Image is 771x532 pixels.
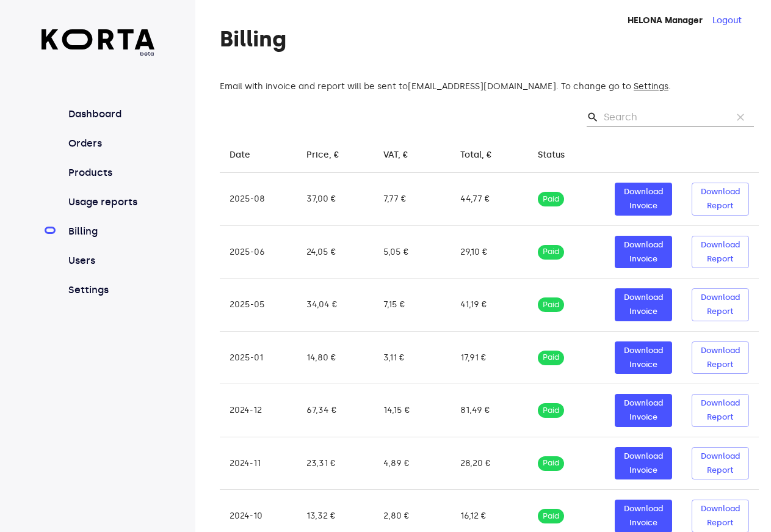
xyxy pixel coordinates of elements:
[692,288,749,321] button: Download Report
[615,298,672,308] a: Download Invoice
[42,29,154,49] img: Korta
[460,148,492,162] div: Total, €
[587,111,599,123] span: Search
[615,341,672,374] button: Download Invoice
[383,148,424,162] span: VAT, €
[538,352,564,363] span: Paid
[220,27,759,51] h1: Billing
[66,107,154,122] a: Dashboard
[698,450,743,478] span: Download Report
[538,148,565,162] div: Status
[220,225,297,279] td: 2025-06
[692,183,749,216] button: Download Report
[692,456,749,467] a: Download Report
[698,344,743,372] span: Download Report
[538,511,564,522] span: Paid
[451,331,527,384] td: 17,91 €
[297,331,374,384] td: 14,80 €
[615,183,672,216] button: Download Invoice
[615,447,672,480] button: Download Invoice
[297,279,374,332] td: 34,04 €
[66,136,154,151] a: Orders
[451,437,527,490] td: 28,20 €
[621,502,666,530] span: Download Invoice
[374,279,451,332] td: 7,15 €
[621,344,666,372] span: Download Invoice
[615,456,672,467] a: Download Invoice
[692,245,749,255] a: Download Report
[538,405,564,417] span: Paid
[615,236,672,269] button: Download Invoice
[712,15,742,27] button: Logout
[220,437,297,490] td: 2024-11
[66,283,154,297] a: Settings
[297,225,374,279] td: 24,05 €
[451,173,527,226] td: 44,77 €
[42,49,154,58] span: beta
[621,396,666,425] span: Download Invoice
[451,384,527,437] td: 81,49 €
[220,173,297,226] td: 2025-08
[220,279,297,332] td: 2025-05
[621,238,666,266] span: Download Invoice
[66,195,154,210] a: Usage reports
[66,166,154,180] a: Products
[698,185,743,213] span: Download Report
[460,148,508,162] span: Total, €
[692,509,749,520] a: Download Report
[698,502,743,530] span: Download Report
[297,437,374,490] td: 23,31 €
[538,457,564,469] span: Paid
[220,384,297,437] td: 2024-12
[297,384,374,437] td: 67,34 €
[538,194,564,205] span: Paid
[374,384,451,437] td: 14,15 €
[615,288,672,321] button: Download Invoice
[230,148,250,162] div: Date
[698,396,743,425] span: Download Report
[692,298,749,308] a: Download Report
[621,291,666,319] span: Download Invoice
[297,173,374,226] td: 37,00 €
[538,246,564,258] span: Paid
[451,279,527,332] td: 41,19 €
[538,148,581,162] span: Status
[615,404,672,414] a: Download Invoice
[615,509,672,520] a: Download Invoice
[306,148,339,162] div: Price, €
[615,351,672,361] a: Download Invoice
[692,341,749,374] button: Download Report
[451,225,527,279] td: 29,10 €
[692,447,749,480] button: Download Report
[604,107,722,127] input: Search
[698,238,743,266] span: Download Report
[615,245,672,255] a: Download Invoice
[538,299,564,311] span: Paid
[692,236,749,269] button: Download Report
[383,148,408,162] div: VAT, €
[621,450,666,478] span: Download Invoice
[628,15,703,26] strong: HELONA Manager
[692,351,749,361] a: Download Report
[220,331,297,384] td: 2025-01
[692,192,749,203] a: Download Report
[42,29,154,58] a: beta
[66,224,154,239] a: Billing
[306,148,355,162] span: Price, €
[621,185,666,213] span: Download Invoice
[66,253,154,268] a: Users
[692,404,749,414] a: Download Report
[698,291,743,319] span: Download Report
[374,225,451,279] td: 5,05 €
[374,437,451,490] td: 4,89 €
[230,148,266,162] span: Date
[634,81,668,92] a: Settings
[374,173,451,226] td: 7,77 €
[615,192,672,203] a: Download Invoice
[692,394,749,427] button: Download Report
[220,81,759,93] div: Email with invoice and report will be sent to [EMAIL_ADDRESS][DOMAIN_NAME] . To change go to .
[374,331,451,384] td: 3,11 €
[615,394,672,427] button: Download Invoice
